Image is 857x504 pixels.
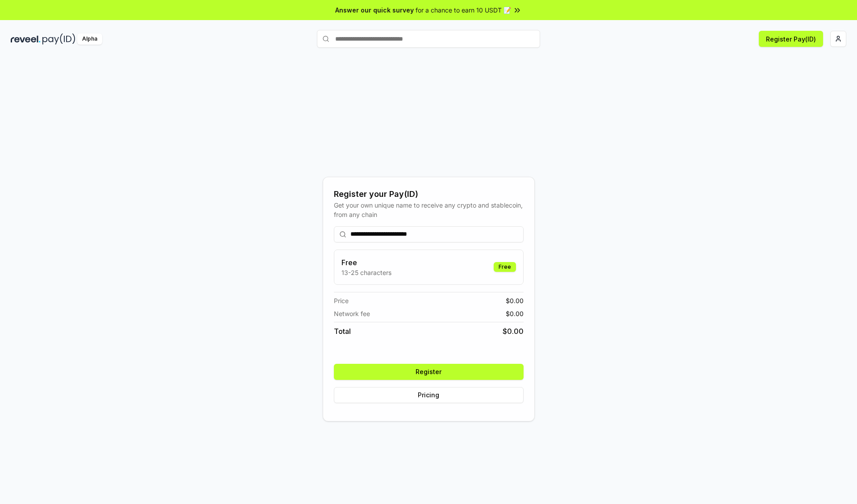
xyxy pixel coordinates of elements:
[759,31,823,47] button: Register Pay(ID)
[77,33,102,45] div: Alpha
[503,326,524,337] span: $ 0.00
[334,326,351,337] span: Total
[334,296,349,305] span: Price
[334,188,524,200] div: Register your Pay(ID)
[506,309,524,318] span: $ 0.00
[341,257,391,268] h3: Free
[506,296,524,305] span: $ 0.00
[42,33,75,45] img: pay_id
[334,364,524,380] button: Register
[416,5,511,15] span: for a chance to earn 10 USDT 📝
[334,309,370,318] span: Network fee
[11,33,41,45] img: reveel_dark
[334,387,524,403] button: Pricing
[341,268,391,277] p: 13-25 characters
[334,200,524,219] div: Get your own unique name to receive any crypto and stablecoin, from any chain
[494,262,516,272] div: Free
[335,5,414,15] span: Answer our quick survey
